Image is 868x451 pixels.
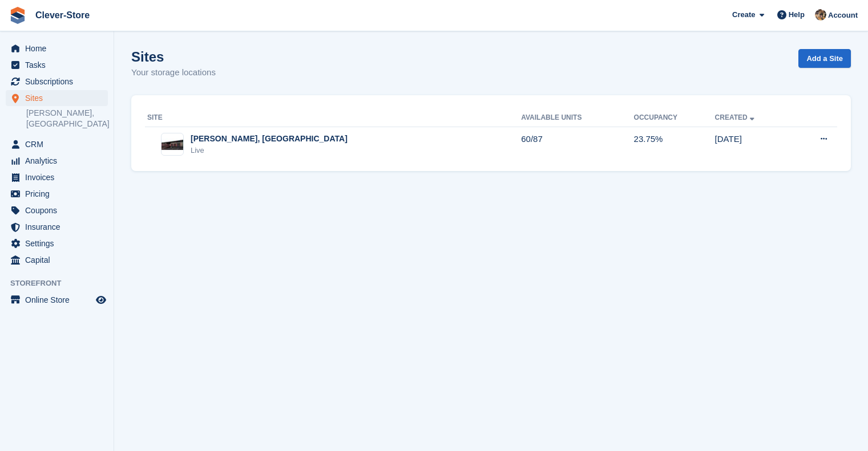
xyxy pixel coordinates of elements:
span: Account [828,10,858,21]
h1: Sites [131,49,216,64]
img: Andy Mackinnon [815,9,826,21]
span: Sites [25,90,94,106]
span: Create [732,9,755,21]
img: Image of Hamilton, Lanarkshire site [162,139,183,150]
a: menu [6,252,108,268]
a: Add a Site [798,49,851,68]
td: [DATE] [715,127,793,162]
a: menu [6,219,108,235]
a: menu [6,40,108,56]
span: Invoices [25,169,94,185]
span: Online Store [25,292,94,308]
span: Home [25,40,94,56]
a: menu [6,292,108,308]
th: Available Units [521,109,633,127]
span: Pricing [25,186,94,202]
span: Subscriptions [25,74,94,90]
a: menu [6,235,108,251]
span: Capital [25,252,94,268]
th: Site [145,109,521,127]
a: menu [6,74,108,90]
span: CRM [25,136,94,152]
a: Clever-Store [31,6,94,25]
span: Tasks [25,57,94,73]
img: stora-icon-8386f47178a22dfd0bd8f6a31ec36ba5ce8667c1dd55bd0f319d3a0aa187defe.svg [9,7,26,24]
a: menu [6,202,108,218]
a: menu [6,90,108,106]
a: Preview store [94,293,108,307]
a: menu [6,186,108,202]
a: menu [6,136,108,152]
a: [PERSON_NAME], [GEOGRAPHIC_DATA] [26,108,108,129]
a: menu [6,153,108,169]
a: menu [6,57,108,73]
a: menu [6,169,108,185]
td: 60/87 [521,127,633,162]
div: Live [191,145,348,156]
th: Occupancy [634,109,715,127]
span: Analytics [25,153,94,169]
span: Settings [25,235,94,251]
a: Created [715,113,757,121]
td: 23.75% [634,127,715,162]
span: Help [789,9,805,21]
span: Storefront [10,278,114,289]
span: Insurance [25,219,94,235]
div: [PERSON_NAME], [GEOGRAPHIC_DATA] [191,133,348,145]
p: Your storage locations [131,66,216,79]
span: Coupons [25,202,94,218]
